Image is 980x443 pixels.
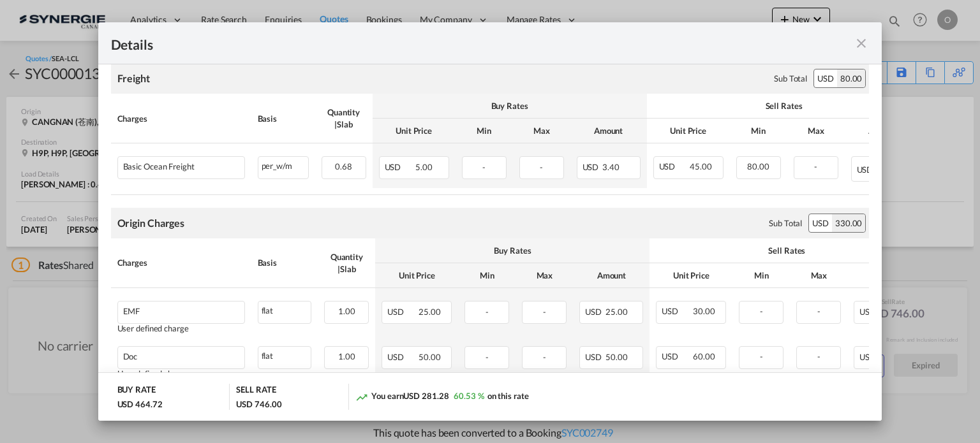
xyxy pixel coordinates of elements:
span: - [486,307,489,317]
div: You earn on this rate [355,390,528,403]
div: Origin Charges [117,216,185,230]
span: - [817,351,820,361]
th: Max [516,263,573,288]
th: Amount [570,119,647,143]
div: Freight [117,71,150,85]
span: USD [662,306,691,316]
span: USD [385,162,414,172]
th: Max [513,119,570,143]
th: Unit Price [650,263,732,288]
div: Basis [258,113,309,124]
th: Max [790,263,847,288]
th: Amount [573,263,650,288]
span: 1.00 [338,351,355,361]
div: BUY RATE [117,384,156,398]
div: per_w/m [258,157,308,173]
span: USD 281.28 [403,391,449,401]
span: - [760,351,763,361]
span: - [814,161,817,171]
div: Sell Rates [656,245,917,256]
th: Amount [847,263,924,288]
div: Doc [123,352,138,361]
span: 25.00 [605,307,628,317]
div: flat [258,347,311,363]
div: Buy Rates [379,100,641,112]
div: Charges [117,113,245,124]
span: USD [585,307,604,317]
span: - [543,307,546,317]
span: 30.00 [693,306,715,316]
div: USD [814,69,837,87]
div: Charges [117,257,245,268]
div: User defined charge [117,324,245,333]
div: Quantity | Slab [322,106,366,129]
div: Details [111,35,794,51]
span: - [543,352,546,362]
span: USD [387,352,417,362]
th: Max [787,119,845,143]
div: USD 464.72 [117,398,163,410]
div: USD [809,214,832,232]
md-icon: icon-close fg-AAA8AD m-0 cursor [854,36,869,51]
span: 60.53 % [454,391,484,401]
span: 50.00 [419,352,441,362]
span: 60.00 [693,351,715,361]
th: Min [730,119,787,143]
span: 1.00 [338,306,355,316]
span: 80.00 [747,161,769,171]
div: EMF [123,307,140,316]
div: SELL RATE [236,384,276,398]
div: Basic Ocean Freight [123,162,195,171]
span: 3.40 [602,162,620,172]
th: Unit Price [375,263,458,288]
span: - [486,352,489,362]
span: - [540,162,543,172]
span: 45.00 [690,161,712,171]
md-dialog: Pickup Door ... [98,22,882,421]
th: Min [458,263,516,288]
span: - [482,162,486,172]
div: Sub Total [769,217,802,229]
span: 25.00 [419,307,441,317]
div: 330.00 [832,214,865,232]
span: - [817,306,820,316]
span: USD [583,162,601,172]
div: Basis [258,257,312,268]
div: USD 746.00 [236,398,281,410]
th: Unit Price [647,119,730,143]
span: USD [659,161,688,171]
div: Sell Rates [653,100,915,112]
div: 80.00 [837,69,866,87]
th: Min [456,119,513,143]
span: 50.00 [605,352,628,362]
span: USD [387,307,417,317]
span: USD [859,307,876,317]
span: 0.68 [335,161,352,171]
span: - [760,306,763,316]
span: 5.00 [415,162,433,172]
div: User defined charge [117,369,245,379]
th: Unit Price [373,119,456,143]
th: Min [732,263,790,288]
md-icon: icon-trending-up [355,391,368,403]
div: flat [258,301,311,317]
div: Buy Rates [382,245,643,256]
div: Quantity | Slab [324,251,369,274]
th: Amount [845,119,921,143]
span: USD [859,352,876,362]
span: USD [857,165,873,175]
span: USD [585,352,604,362]
span: USD [662,351,691,361]
div: Sub Total [774,73,807,84]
